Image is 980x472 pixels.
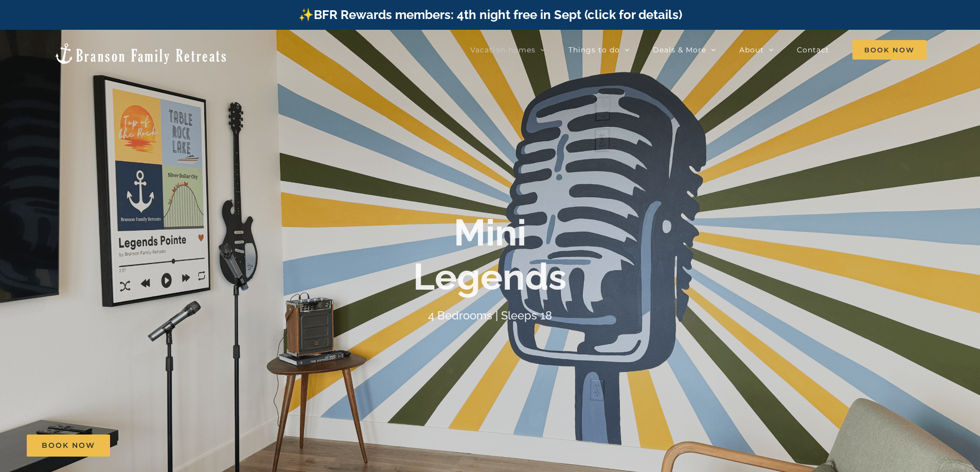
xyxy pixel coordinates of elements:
[413,210,567,298] b: Mini Legends
[54,42,228,65] img: Branson Family Retreats Logo
[568,40,630,60] a: Things to do
[739,40,774,60] a: About
[298,7,682,22] a: ✨BFR Rewards members: 4th night free in Sept (click for details)
[653,46,706,53] span: Deals & More
[470,40,545,60] a: Vacation homes
[470,40,926,60] nav: Main Menu
[739,46,764,53] span: About
[653,40,716,60] a: Deals & More
[470,46,536,53] span: Vacation homes
[797,46,829,53] span: Contact
[27,435,110,457] a: Book Now
[852,40,926,60] span: Book Now
[797,40,829,60] a: Contact
[428,308,552,322] h4: 4 Bedrooms | Sleeps 18
[42,441,95,450] span: Book Now
[568,46,620,53] span: Things to do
